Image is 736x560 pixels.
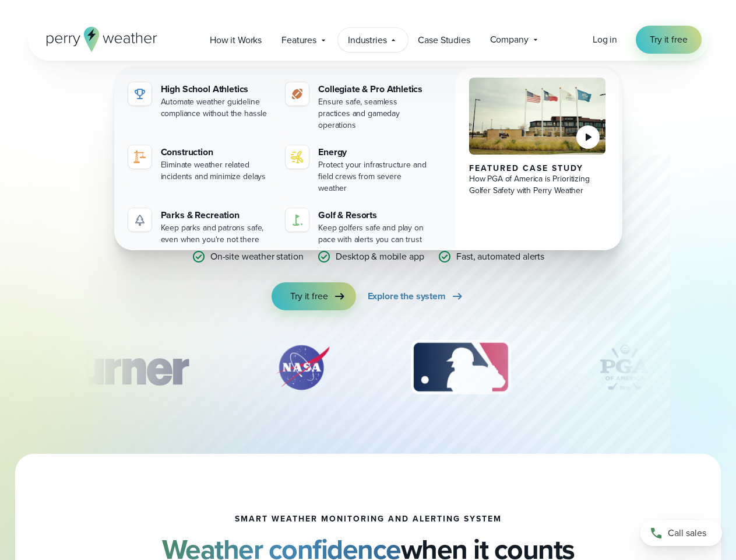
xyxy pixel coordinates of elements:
a: Call sales [640,520,722,546]
span: Log in [593,33,617,46]
div: Parks & Recreation [161,208,272,222]
span: Case Studies [418,33,470,47]
img: golf-iconV2.svg [290,213,304,227]
a: Golf & Resorts Keep golfers safe and play on pace with alerts you can trust [281,204,434,250]
div: Keep golfers safe and play on pace with alerts you can trust [318,222,429,246]
div: 2 of 12 [262,338,343,397]
div: Collegiate & Pro Athletics [318,82,429,96]
div: Eliminate weather related incidents and minimize delays [161,159,272,183]
img: Turner-Construction_1.svg [40,338,205,397]
a: Energy Protect your infrastructure and field crews from severe weather [281,141,434,199]
div: Automate weather guideline compliance without the hassle [161,96,272,120]
span: Features [281,33,316,47]
img: noun-crane-7630938-1@2x.svg [133,150,147,164]
p: Desktop & mobile app [336,250,424,264]
img: PGA of America, Frisco Campus [469,78,606,155]
a: Collegiate & Pro Athletics Ensure safe, seamless practices and gameday operations [281,78,434,136]
div: Golf & Resorts [318,208,429,222]
h1: smart weather monitoring and alerting system [235,514,502,524]
img: MLB.svg [399,338,522,397]
div: Ensure safe, seamless practices and gameday operations [318,96,429,131]
a: Parks & Recreation Keep parks and patrons safe, even when you're not there [124,204,277,250]
a: Try it free [272,282,355,310]
a: Construction Eliminate weather related incidents and minimize delays [124,141,277,187]
div: Protect your infrastructure and field crews from severe weather [318,159,429,194]
div: Construction [161,145,272,159]
span: Explore the system [368,289,446,303]
a: Try it free [636,26,701,54]
a: Case Studies [408,28,480,52]
span: How it Works [210,33,262,47]
p: Fast, automated alerts [456,250,544,264]
div: slideshow [86,338,650,402]
div: 4 of 12 [578,338,671,397]
img: energy-icon@2x-1.svg [290,150,304,164]
span: Try it free [290,289,327,303]
a: High School Athletics Automate weather guideline compliance without the hassle [124,78,277,124]
div: 1 of 12 [40,338,205,397]
div: How PGA of America is Prioritizing Golfer Safety with Perry Weather [469,173,606,197]
img: PGA.svg [578,338,671,397]
div: High School Athletics [161,82,272,96]
div: Featured Case Study [469,164,606,173]
span: Try it free [650,33,687,47]
a: How it Works [200,28,272,52]
div: Energy [318,145,429,159]
p: On-site weather station [210,250,304,264]
div: Keep parks and patrons safe, even when you're not there [161,222,272,246]
a: Explore the system [368,282,464,310]
img: parks-icon-grey.svg [133,213,147,227]
div: 3 of 12 [399,338,522,397]
img: highschool-icon.svg [133,87,147,101]
a: Log in [593,33,617,47]
img: proathletics-icon@2x-1.svg [290,87,304,101]
img: NASA.svg [262,338,343,397]
span: Company [490,33,529,47]
a: PGA of America, Frisco Campus Featured Case Study How PGA of America is Prioritizing Golfer Safet... [455,68,620,260]
span: Call sales [668,526,706,540]
span: Industries [348,33,386,47]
